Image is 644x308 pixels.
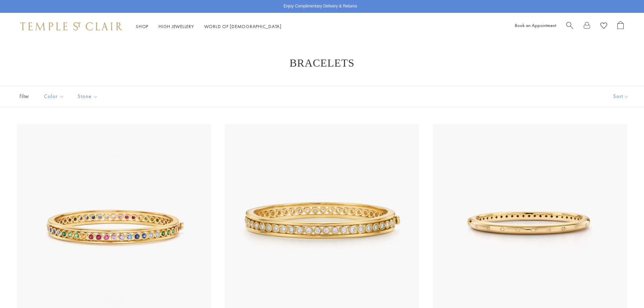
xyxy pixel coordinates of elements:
h1: Bracelets [27,57,617,69]
p: Enjoy Complimentary Delivery & Returns [284,3,357,10]
a: World of [DEMOGRAPHIC_DATA]World of [DEMOGRAPHIC_DATA] [204,23,282,29]
a: Open Shopping Bag [617,21,624,32]
span: Color [41,92,69,101]
img: Temple St. Clair [20,22,122,30]
a: View Wishlist [600,21,607,32]
button: Color [39,89,69,104]
span: Stone [74,92,103,101]
a: Book an Appointment [515,22,556,28]
button: Show sort by [598,86,644,107]
a: High JewelleryHigh Jewellery [159,23,194,29]
a: Search [566,21,573,32]
a: ShopShop [136,23,148,29]
button: Stone [73,89,103,104]
nav: Main navigation [136,22,282,31]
